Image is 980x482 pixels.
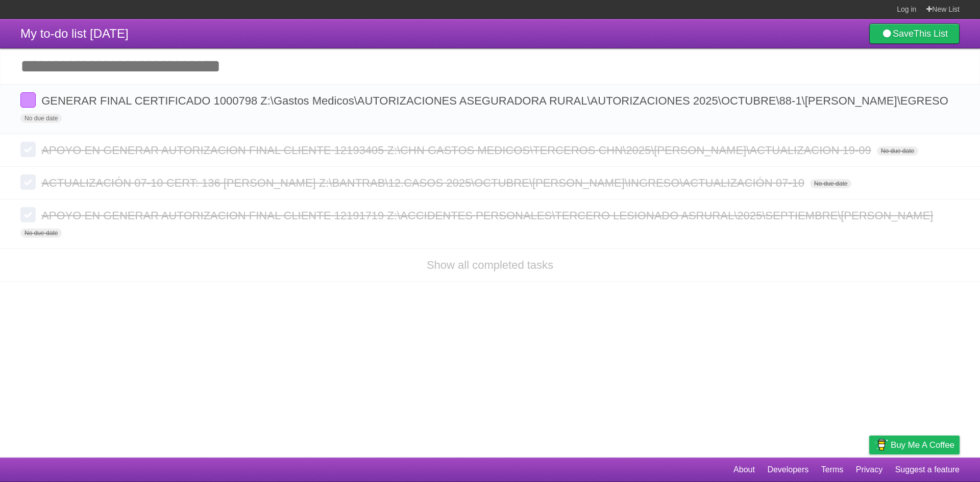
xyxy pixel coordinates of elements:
[20,27,129,40] span: My to-do list [DATE]
[914,29,948,39] b: This List
[20,174,36,190] label: Done
[41,209,936,222] span: APOYO EN GENERAR AUTORIZACION FINAL CLIENTE 12191719 Z:\ACCIDENTES PERSONALES\TERCERO LESIONADO A...
[41,176,807,189] span: ACTUALIZACIÓN 07-10 CERT: 136 [PERSON_NAME] Z:\BANTRAB\12.CASOS 2025\OCTUBRE\[PERSON_NAME]\INGRES...
[810,179,851,188] span: No due date
[20,92,36,108] label: Done
[877,146,918,156] span: No due date
[874,436,888,453] img: Buy me a coffee
[20,207,36,222] label: Done
[821,460,844,479] a: Terms
[869,23,960,44] a: SaveThis List
[427,259,553,271] a: Show all completed tasks
[20,114,62,123] span: No due date
[869,436,960,454] a: Buy me a coffee
[41,94,951,107] span: GENERAR FINAL CERTIFICADO 1000798 Z:\Gastos Medicos\AUTORIZACIONES ASEGURADORA RURAL\AUTORIZACION...
[891,436,954,454] span: Buy me a coffee
[41,144,874,157] span: APOYO EN GENERAR AUTORIZACION FINAL CLIENTE 12193405 Z:\CHN GASTOS MEDICOS\TERCEROS CHN\2025\[PER...
[895,460,960,479] a: Suggest a feature
[20,142,36,157] label: Done
[733,460,755,479] a: About
[856,460,883,479] a: Privacy
[20,229,62,238] span: No due date
[767,460,808,479] a: Developers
